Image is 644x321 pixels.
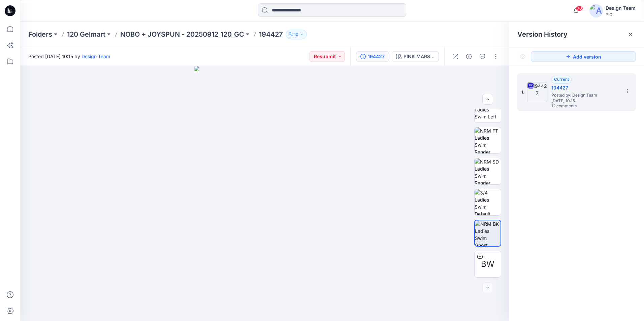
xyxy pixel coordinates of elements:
span: 12 comments [551,104,599,109]
span: [DATE] 10:15 [551,99,619,103]
div: PIC [606,12,636,17]
a: Folders [28,30,52,39]
button: PINK MARSHMALLOW [392,51,439,62]
div: PINK MARSHMALLOW [404,53,434,60]
img: 3/4 Ladies Swim Default [475,189,501,215]
img: WMT Ladies Swim Left [475,99,501,120]
img: NRM BK Ladies Swim Ghost Render [475,220,501,246]
img: NRM FT Ladies Swim Render [475,127,501,153]
span: BW [481,258,494,270]
img: NRM SD Ladies Swim Render [475,158,501,184]
p: 194427 [259,30,283,39]
img: 194427 [527,82,547,102]
p: 10 [294,31,298,38]
div: Design Team [606,4,636,12]
span: Version History [517,30,568,38]
button: 10 [286,30,307,39]
button: Details [463,51,474,62]
div: 194427 [368,53,385,60]
button: Show Hidden Versions [517,51,528,62]
span: 70 [576,6,583,11]
button: Close [628,32,633,37]
button: 194427 [356,51,389,62]
a: NOBO + JOYSPUN - 20250912_120_GC [120,30,244,39]
a: 120 Gelmart [67,30,105,39]
a: Design Team [82,53,110,59]
span: 1. [521,89,524,95]
span: Posted [DATE] 10:15 by [28,53,110,60]
span: Current [554,77,569,82]
h5: 194427 [551,84,619,92]
img: avatar [589,4,603,17]
span: Posted by: Design Team [551,92,619,99]
button: Add version [531,51,636,62]
img: eyJhbGciOiJIUzI1NiIsImtpZCI6IjAiLCJzbHQiOiJzZXMiLCJ0eXAiOiJKV1QifQ.eyJkYXRhIjp7InR5cGUiOiJzdG9yYW... [194,66,335,321]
